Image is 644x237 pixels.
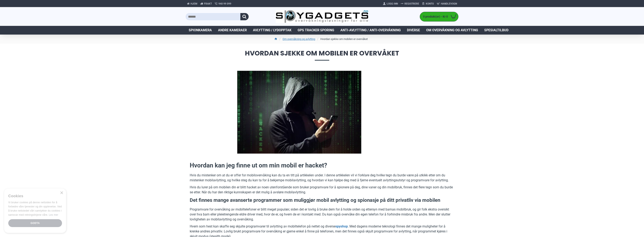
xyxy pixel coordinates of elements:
[191,2,197,6] span: Hjem
[404,2,419,6] span: Registrere
[426,28,478,33] span: Om overvåkning og avlytting
[420,14,449,19] span: 0 produkt(er) - Kr 0
[435,0,458,7] a: Handlevogn
[404,26,423,35] a: Diverse
[295,26,337,35] a: GPS Tracker Sporing
[218,2,231,6] span: 940 99 099
[276,10,369,23] img: SpyGadgets.no
[190,161,454,170] h2: Hvordan kan jeg finne ut om min mobil er hacket?
[60,191,63,195] div: Close
[426,2,434,6] span: Konto
[8,192,59,201] div: Cookies
[399,0,421,7] a: Registrere
[49,213,58,216] a: Les mer, opens a new window
[190,71,409,154] img: Hvordan sjekke om mobilen er overvåket
[283,37,315,41] a: Om overvåkning og avlytting
[407,28,420,33] span: Diverse
[421,0,435,7] a: Konto
[8,219,62,227] div: Godta
[218,28,247,33] span: Andre kameraer
[8,201,62,216] span: Vi bruker cookies på denne nettsiden for å forbedre våre tjenester og din opplevelse. Ved å bruke...
[204,2,212,6] span: Frakt
[340,28,401,33] span: Anti-avlytting / Anti-overvåkning
[484,28,508,33] span: Spesialtilbud
[423,26,481,35] a: Om overvåkning og avlytting
[387,2,398,6] span: Logg Inn
[190,185,454,195] p: Hvis du lurer på om mobilen din er blitt hacket av noen utenforstående som bruker programvare for...
[250,26,295,35] a: Avlytting / Lydopptak
[190,173,454,183] p: Hvis du mistenker om at du er offer for mobilovervåking kan du ta en titt på artikkelen under. I ...
[382,0,399,7] a: Logg Inn
[190,197,454,204] h3: Det finnes mange avanserte programmer som muliggjør mobil avlytting og spionasje på ditt privatli...
[190,207,454,222] p: Programvare for overvåking av mobiltelefoner er blitt meget populær, siden det er lovlig å bruke ...
[335,224,348,229] a: spyshop
[189,28,212,33] span: Spionkamera
[298,28,334,33] span: GPS Tracker Sporing
[186,50,458,60] span: Hvordan sjekke om mobilen er overvåket
[420,12,458,21] a: 0 produkt(er) - Kr 0
[253,28,291,33] span: Avlytting / Lydopptak
[481,26,512,35] a: Spesialtilbud
[337,26,404,35] a: Anti-avlytting / Anti-overvåkning
[215,26,250,35] a: Andre kameraer
[441,2,457,6] span: Handlevogn
[186,26,215,35] a: Spionkamera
